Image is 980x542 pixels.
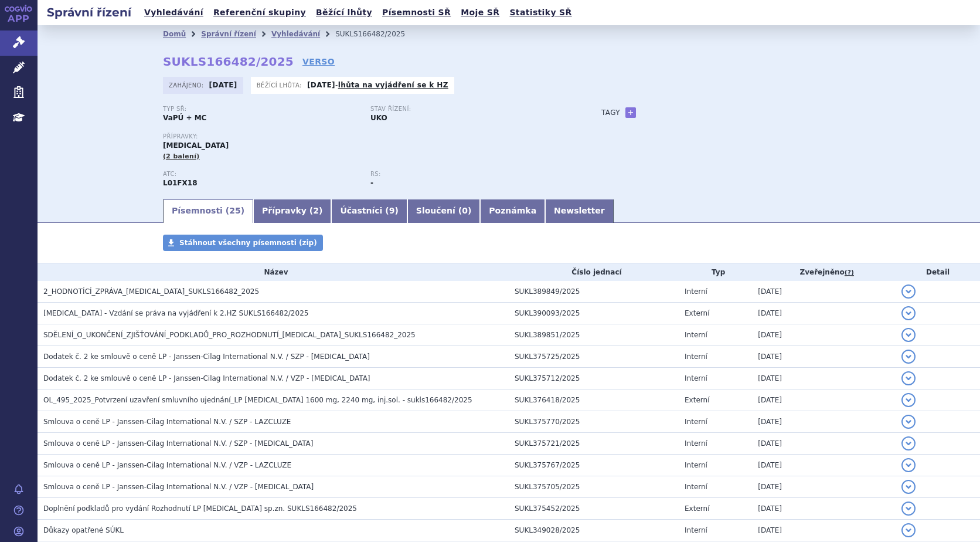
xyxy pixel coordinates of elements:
button: detail [901,458,916,472]
span: Smlouva o ceně LP - Janssen-Cilag International N.V. / VZP - RYBREVANT [43,483,314,491]
a: Newsletter [545,199,614,223]
span: 0 [462,206,468,215]
td: [DATE] [752,433,896,455]
td: [DATE] [752,389,896,411]
span: 9 [389,206,395,215]
a: Poznámka [480,199,545,223]
td: SUKL375452/2025 [509,498,679,520]
span: 2 [313,206,319,215]
strong: - [370,179,373,187]
button: detail [901,350,916,364]
td: SUKL389849/2025 [509,281,679,303]
a: + [625,107,636,118]
a: Domů [163,30,186,38]
strong: [DATE] [307,81,335,89]
button: detail [901,284,916,299]
a: Účastníci (9) [331,199,407,223]
span: Interní [685,526,707,534]
span: OL_495_2025_Potvrzení uzavření smluvního ujednání_LP RYBREVANT 1600 mg, 2240 mg, inj.sol. - sukls... [43,396,472,404]
strong: SUKLS166482/2025 [163,55,294,69]
th: Detail [896,263,980,281]
span: Interní [685,483,707,491]
td: SUKL375721/2025 [509,433,679,455]
span: Interní [685,439,707,448]
button: detail [901,306,916,320]
a: Sloučení (0) [407,199,480,223]
td: [DATE] [752,346,896,368]
span: Interní [685,374,707,382]
a: Vyhledávání [271,30,320,38]
p: RS: [370,171,566,178]
td: [DATE] [752,520,896,541]
abbr: (?) [845,269,854,277]
span: Smlouva o ceně LP - Janssen-Cilag International N.V. / VZP - LAZCLUZE [43,461,291,469]
span: Běžící lhůta: [257,80,304,90]
h2: Správní řízení [38,4,141,21]
th: Číslo jednací [509,263,679,281]
span: Dodatek č. 2 ke smlouvě o ceně LP - Janssen-Cilag International N.V. / VZP - RYBREVANT [43,374,370,382]
td: [DATE] [752,476,896,498]
a: Statistiky SŘ [506,5,575,21]
span: Zahájeno: [169,80,206,90]
span: RYBREVANT - Vzdání se práva na vyjádření k 2.HZ SUKLS166482/2025 [43,309,308,317]
a: Přípravky (2) [253,199,331,223]
p: - [307,80,448,90]
td: SUKL375712/2025 [509,368,679,389]
td: SUKL376418/2025 [509,389,679,411]
td: [DATE] [752,368,896,389]
button: detail [901,393,916,407]
a: Písemnosti (25) [163,199,253,223]
p: Stav řízení: [370,106,566,113]
span: Interní [685,287,707,296]
button: detail [901,480,916,494]
p: Přípravky: [163,133,578,140]
span: Externí [685,504,709,513]
th: Název [38,263,509,281]
th: Typ [679,263,752,281]
td: [DATE] [752,411,896,433]
td: SUKL390093/2025 [509,303,679,324]
td: [DATE] [752,303,896,324]
p: Typ SŘ: [163,106,359,113]
td: SUKL375705/2025 [509,476,679,498]
h3: Tagy [601,106,620,120]
a: Stáhnout všechny písemnosti (zip) [163,235,323,251]
button: detail [901,436,916,450]
td: [DATE] [752,498,896,520]
li: SUKLS166482/2025 [335,25,420,43]
td: [DATE] [752,281,896,303]
span: (2 balení) [163,153,200,160]
span: Externí [685,309,709,317]
td: SUKL375767/2025 [509,455,679,476]
a: VERSO [302,56,335,67]
span: 2_HODNOTÍCÍ_ZPRÁVA_RYBREVANT_SUKLS166482_2025 [43,287,259,296]
strong: VaPÚ + MC [163,114,206,122]
p: ATC: [163,171,359,178]
span: SDĚLENÍ_O_UKONČENÍ_ZJIŠŤOVÁNÍ_PODKLADŮ_PRO_ROZHODNUTÍ_RYBREVANT_SUKLS166482_2025 [43,331,416,339]
button: detail [901,523,916,537]
span: Interní [685,461,707,469]
a: Referenční skupiny [210,5,309,21]
span: Smlouva o ceně LP - Janssen-Cilag International N.V. / SZP - RYBREVANT [43,439,313,448]
strong: [DATE] [209,81,237,89]
a: Vyhledávání [141,5,207,21]
span: 25 [229,206,240,215]
strong: AMIVANTAMAB [163,179,198,187]
span: Interní [685,353,707,361]
span: [MEDICAL_DATA] [163,141,229,150]
td: SUKL389851/2025 [509,324,679,346]
td: [DATE] [752,455,896,476]
button: detail [901,371,916,385]
a: Správní řízení [201,30,256,38]
td: SUKL375770/2025 [509,411,679,433]
a: Písemnosti SŘ [379,5,454,21]
a: Běžící lhůty [312,5,376,21]
td: [DATE] [752,324,896,346]
td: SUKL349028/2025 [509,520,679,541]
td: SUKL375725/2025 [509,346,679,368]
span: Externí [685,396,709,404]
th: Zveřejněno [752,263,896,281]
strong: UKO [370,114,387,122]
button: detail [901,415,916,429]
a: Moje SŘ [457,5,503,21]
